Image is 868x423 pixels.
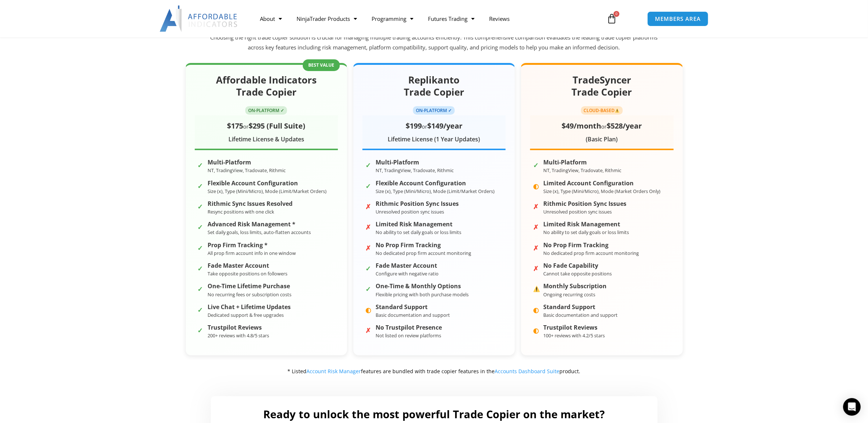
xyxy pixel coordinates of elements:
span: 0 [614,11,619,17]
span: $49/month [562,121,601,131]
strong: Multi-Platform [543,159,621,166]
img: ⚠ [533,286,540,292]
small: NT, TradingView, Tradovate, Rithmic [376,167,454,174]
span: ◐ [533,304,540,311]
strong: Trustpilot Reviews [208,324,269,331]
strong: Standard Support [376,304,450,311]
span: ✗ [365,201,372,207]
span: ✓ [533,159,540,166]
strong: Fade Master Account [208,262,288,269]
a: Reviews [482,10,517,27]
span: ✓ [365,283,372,290]
strong: No Prop Firm Tracking [543,242,639,249]
span: ✓ [198,304,204,311]
small: Basic documentation and support [376,312,450,318]
span: ✓ [198,159,204,166]
span: ✓ [198,324,204,331]
strong: Rithmic Position Sync Issues [376,200,459,207]
strong: Multi-Platform [208,159,286,166]
strong: Flexible Account Configuration [376,180,495,187]
span: ✗ [365,221,372,228]
small: Basic documentation and support [543,312,618,318]
strong: Rithmic Position Sync Issues [543,200,626,207]
div: or [530,119,673,133]
strong: Fade Master Account [376,262,439,269]
small: Not listed on review platforms [376,332,441,339]
span: $149/year [427,121,462,131]
img: ⚠ [615,108,619,113]
small: Size (x), Type (Mini/Micro), Mode (Limit/Market Orders) [208,188,327,194]
nav: Menu [253,10,598,27]
small: Flexible pricing with both purchase models [376,291,469,298]
span: ✓ [365,180,372,187]
small: 100+ reviews with 4.2/5 stars [543,332,605,339]
span: MEMBERS AREA [655,16,701,22]
small: 200+ reviews with 4.8/5 stars [208,332,269,339]
div: * Listed features are bundled with trade copier features in the product. [185,367,683,376]
small: No ability to set daily goals or loss limits [543,229,629,235]
h2: TradeSyncer Trade Copier [530,74,673,99]
small: Configure with negative ratio [376,270,439,277]
span: ✗ [533,263,540,269]
small: NT, TradingView, Tradovate, Rithmic [543,167,621,174]
strong: Advanced Risk Management * [208,221,311,228]
small: Unresolved position sync issues [543,208,612,215]
small: Set daily goals, loss limits, auto-flatten accounts [208,229,311,235]
span: ✗ [365,324,372,331]
span: $528/year [607,121,642,131]
strong: No Trustpilot Presence [376,324,442,331]
h2: Replikanto Trade Copier [362,74,506,99]
a: 0 [596,8,628,29]
span: ON-PLATFORM ✓ [245,106,287,115]
strong: No Fade Capability [543,262,612,269]
small: NT, TradingView, Tradovate, Rithmic [208,167,286,174]
span: ✓ [198,263,204,269]
strong: Limited Risk Management [376,221,461,228]
a: Programming [364,10,421,27]
span: ✓ [198,180,204,187]
strong: Multi-Platform [376,159,454,166]
span: ◐ [533,324,540,331]
small: Size (x), Type (Mini/Micro), Mode (Limit/Market Orders) [376,188,495,194]
small: Cannot take opposite positions [543,270,612,277]
strong: One-Time Lifetime Purchase [208,283,292,290]
span: ✓ [198,242,204,249]
strong: Flexible Account Configuration [208,180,327,187]
span: ✓ [198,283,204,290]
span: ✓ [365,263,372,269]
small: Ongoing recurring costs [543,291,595,298]
span: ✗ [533,221,540,228]
span: ✓ [198,201,204,207]
small: No ability to set daily goals or loss limits [376,229,461,235]
div: Lifetime License & Updates [195,134,338,145]
small: Dedicated support & free upgrades [208,312,284,318]
span: ✓ [365,159,372,166]
span: $175 [227,121,243,131]
small: Size (x), Type (Mini/Micro), Mode (Market Orders Only) [543,188,660,194]
span: ✓ [198,221,204,228]
span: $295 (Full Suite) [249,121,305,131]
span: $199 [406,121,422,131]
div: (Basic Plan) [530,134,673,145]
strong: Monthly Subscription [543,283,607,290]
div: Open Intercom Messenger [843,398,861,416]
strong: Live Chat + Lifetime Updates [208,304,291,311]
strong: Limited Risk Management [543,221,629,228]
strong: Trustpilot Reviews [543,324,605,331]
span: ◐ [365,304,372,311]
strong: Prop Firm Tracking * [208,242,296,249]
strong: One-Time & Monthly Options [376,283,469,290]
span: ✗ [533,242,540,249]
p: Choosing the right trade copier solution is crucial for managing multiple trading accounts effici... [209,33,659,53]
strong: Standard Support [543,304,618,311]
h2: Ready to unlock the most powerful Trade Copier on the market? [218,407,650,421]
small: Resync positions with one click [208,208,275,215]
a: Futures Trading [421,10,482,27]
small: No dedicated prop firm account monitoring [376,250,471,256]
a: Account Risk Manager [307,368,361,375]
strong: No Prop Firm Tracking [376,242,471,249]
span: ◐ [533,180,540,187]
strong: Limited Account Configuration [543,180,660,187]
div: or [362,119,506,133]
a: About [253,10,289,27]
